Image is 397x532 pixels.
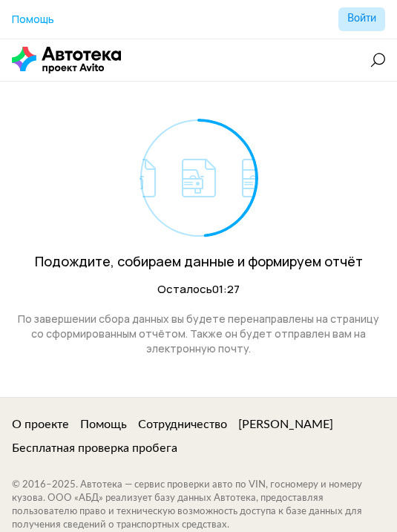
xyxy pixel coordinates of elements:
[17,252,381,271] div: Подождите, собираем данные и формируем отчёт
[138,416,227,433] a: Сотрудничество
[238,416,333,433] a: [PERSON_NAME]
[12,416,69,433] a: О проекте
[80,416,127,433] a: Помощь
[12,12,54,27] a: Помощь
[338,7,385,31] button: Войти
[17,312,381,356] div: По завершении сбора данных вы будете перенаправлены на страницу со сформированным отчётом. Также ...
[347,13,376,24] span: Войти
[17,282,381,297] div: Осталось 01:27
[12,440,177,456] a: Бесплатная проверка пробега
[12,12,54,26] span: Помощь
[12,479,385,532] div: © 2016– 2025 . Автотека — сервис проверки авто по VIN, госномеру и номеру кузова. ООО «АБД» реали...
